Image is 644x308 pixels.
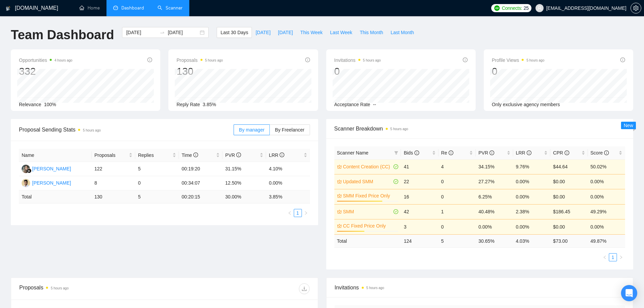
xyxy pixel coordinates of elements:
[44,102,56,107] span: 100%
[513,159,550,174] td: 9.76%
[304,211,308,215] span: right
[266,176,310,190] td: 0.00%
[588,204,625,219] td: 49.29%
[288,211,292,215] span: left
[135,149,179,162] th: Replies
[513,234,550,247] td: 4.03 %
[160,30,165,35] span: to
[550,219,588,234] td: $0.00
[335,283,625,292] span: Invitations
[526,58,544,62] time: 5 hours ago
[524,4,529,12] span: 25
[476,204,513,219] td: 40.48%
[337,193,342,198] span: crown
[390,127,408,131] time: 5 hours ago
[366,286,384,290] time: 5 hours ago
[513,174,550,189] td: 0.00%
[92,162,135,176] td: 122
[121,5,144,11] span: Dashboard
[588,174,625,189] td: 0.00%
[441,150,453,156] span: Re
[160,30,165,35] span: swap-right
[393,148,400,158] span: filter
[22,179,30,187] img: SH
[275,127,304,133] span: By Freelancer
[609,253,617,261] li: 1
[11,27,114,43] h1: Team Dashboard
[278,29,293,36] span: [DATE]
[401,234,438,247] td: 124
[19,102,41,107] span: Relevance
[19,283,164,294] div: Proposals
[22,165,30,173] img: LK
[604,150,609,155] span: info-circle
[438,219,476,234] td: 0
[553,150,569,156] span: CPR
[476,189,513,204] td: 6.25%
[513,189,550,204] td: 0.00%
[222,190,266,204] td: 30.00 %
[32,179,71,187] div: [PERSON_NAME]
[274,27,296,38] button: [DATE]
[387,27,418,38] button: Last Month
[438,174,476,189] td: 0
[373,102,376,107] span: --
[476,219,513,234] td: 0.00%
[217,27,252,38] button: Last 30 Days
[126,29,157,36] input: Start date
[603,255,607,259] span: left
[619,255,623,259] span: right
[490,150,494,155] span: info-circle
[449,150,453,155] span: info-circle
[94,151,127,159] span: Proposals
[550,159,588,174] td: $44.64
[624,123,633,128] span: New
[588,234,625,247] td: 49.87 %
[269,152,284,158] span: LRR
[294,209,302,217] li: 1
[550,189,588,204] td: $0.00
[492,102,560,107] span: Only exclusive agency members
[168,29,198,36] input: End date
[401,159,438,174] td: 41
[438,159,476,174] td: 4
[19,65,72,78] div: 332
[393,164,398,169] span: check-circle
[492,56,545,64] span: Profile Views
[343,208,392,215] a: SMM
[286,209,294,217] button: left
[601,253,609,261] button: left
[280,152,284,157] span: info-circle
[494,5,500,11] img: upwork-logo.png
[620,57,625,62] span: info-circle
[296,27,326,38] button: This Week
[390,29,414,36] span: Last Month
[300,29,323,36] span: This Week
[393,179,398,184] span: check-circle
[222,176,266,190] td: 12.50%
[337,179,342,184] span: crown
[591,150,609,156] span: Score
[54,58,72,62] time: 4 hours ago
[363,58,381,62] time: 5 hours ago
[19,190,92,204] td: Total
[438,189,476,204] td: 0
[182,152,198,158] span: Time
[256,29,270,36] span: [DATE]
[176,56,223,64] span: Proposals
[337,164,342,169] span: crown
[239,127,264,133] span: By manager
[19,149,92,162] th: Name
[92,149,135,162] th: Proposals
[630,5,641,11] a: setting
[550,234,588,247] td: $ 73.00
[617,253,625,261] button: right
[513,219,550,234] td: 0.00%
[158,5,183,11] a: searchScanner
[617,253,625,261] li: Next Page
[294,209,302,217] a: 1
[299,286,309,291] span: download
[135,190,179,204] td: 5
[113,5,118,10] span: dashboard
[32,165,71,172] div: [PERSON_NAME]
